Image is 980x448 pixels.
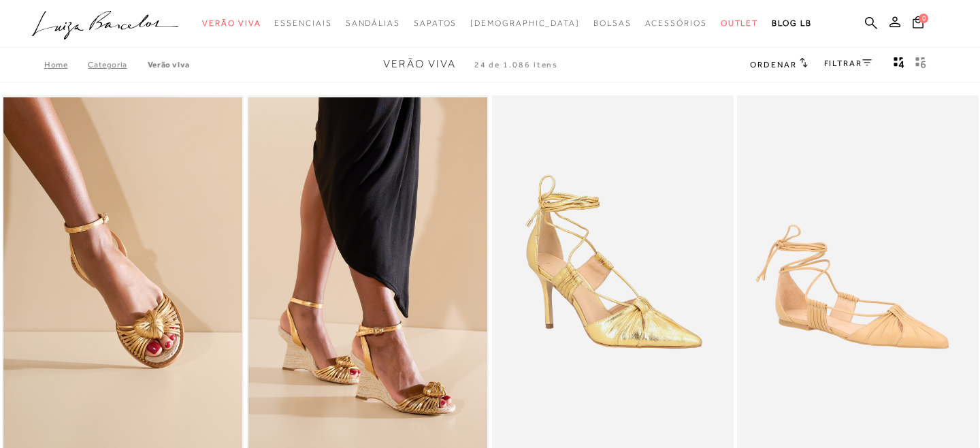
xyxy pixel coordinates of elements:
span: Sandálias [346,18,400,28]
a: noSubCategoriesText [202,11,261,36]
a: noSubCategoriesText [721,11,759,36]
a: noSubCategoriesText [414,11,457,36]
span: Essenciais [274,18,331,28]
span: Sapatos [414,18,457,28]
a: noSubCategoriesText [593,11,632,36]
a: noSubCategoriesText [470,11,580,36]
button: 0 [909,15,928,33]
button: Mostrar 4 produtos por linha [889,56,909,74]
a: BLOG LB [772,11,811,36]
button: gridText6Desc [911,56,930,74]
span: Ordenar [750,60,796,69]
a: Categoria [88,60,147,69]
a: noSubCategoriesText [346,11,400,36]
span: 24 de 1.086 itens [474,60,559,69]
span: BLOG LB [772,18,811,28]
a: noSubCategoriesText [645,11,707,36]
span: Verão Viva [202,18,261,28]
a: FILTRAR [824,59,872,68]
span: Bolsas [593,18,632,28]
span: 0 [919,14,928,23]
span: Acessórios [645,18,707,28]
a: Home [44,60,88,69]
a: Verão Viva [148,60,190,69]
span: Verão Viva [383,58,456,70]
a: noSubCategoriesText [274,11,331,36]
span: Outlet [721,18,759,28]
span: [DEMOGRAPHIC_DATA] [470,18,580,28]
